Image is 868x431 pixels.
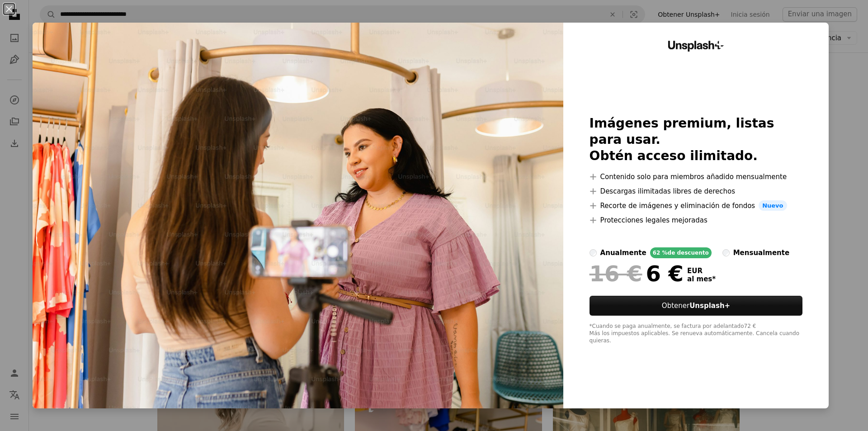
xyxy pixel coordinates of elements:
li: Contenido solo para miembros añadido mensualmente [590,171,803,182]
h2: Imágenes premium, listas para usar. Obtén acceso ilimitado. [590,115,803,164]
strong: Unsplash+ [689,302,730,310]
div: mensualmente [733,247,789,258]
span: Nuevo [759,200,787,211]
div: *Cuando se paga anualmente, se factura por adelantado 72 € Más los impuestos aplicables. Se renue... [590,323,803,345]
div: 6 € [590,262,684,285]
input: anualmente62 %de descuento [590,249,597,256]
span: 16 € [590,262,642,285]
input: mensualmente [722,249,730,256]
li: Descargas ilimitadas libres de derechos [590,186,803,197]
span: EUR [687,267,716,275]
div: 62 % de descuento [650,247,712,258]
li: Recorte de imágenes y eliminación de fondos [590,200,803,211]
div: anualmente [600,247,646,258]
li: Protecciones legales mejoradas [590,215,803,226]
span: al mes * [687,275,716,283]
button: ObtenerUnsplash+ [590,296,803,316]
